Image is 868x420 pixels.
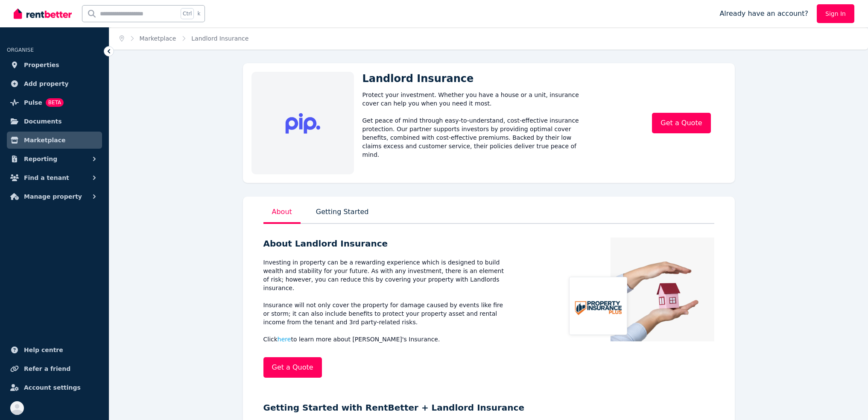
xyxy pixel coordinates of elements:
a: Refer a friend [7,360,102,377]
nav: Breadcrumb [109,27,259,50]
span: Already have an account? [719,9,808,19]
span: Properties [24,60,59,70]
a: Get a Quote [263,357,322,378]
span: Find a tenant [24,173,69,183]
h5: About Landlord Insurance [263,238,509,250]
a: PulseBETA [7,94,102,111]
p: About [263,205,301,224]
span: Landlord Insurance [191,34,248,43]
p: Getting Started [314,205,371,224]
p: Protect your investment. Whether you have a house or a unit, insurance cover can help you when yo... [362,91,581,159]
span: k [197,10,200,17]
a: Documents [7,113,102,130]
span: Refer a friend [24,364,70,374]
button: Find a tenant [7,169,102,186]
img: RentBetter [14,7,72,20]
span: Manage property [24,191,82,202]
a: Help centre [7,341,102,358]
span: ORGANISE [7,47,34,53]
button: Reporting [7,150,102,167]
button: Manage property [7,188,102,205]
a: Properties [7,56,102,73]
a: Add property [7,75,102,92]
h1: Landlord Insurance [362,72,581,85]
span: Reporting [24,154,57,164]
a: here [278,336,291,343]
span: Pulse [24,97,42,108]
span: Add property [24,79,69,89]
a: Marketplace [7,132,102,149]
span: Account settings [24,382,81,393]
img: Landlord Insurance [285,113,320,134]
a: Get a Quote [652,113,710,133]
span: Help centre [24,345,63,355]
span: BETA [46,98,64,107]
span: Documents [24,116,62,126]
img: Landlord Insurance [564,238,714,341]
p: Investing in property can be a rewarding experience which is designed to build wealth and stabili... [263,258,509,344]
span: Marketplace [24,135,65,145]
span: Ctrl [181,8,194,19]
a: Account settings [7,379,102,396]
a: Sign In [817,4,854,23]
a: Marketplace [140,35,176,42]
p: Getting Started with RentBetter + Landlord Insurance [263,402,714,414]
